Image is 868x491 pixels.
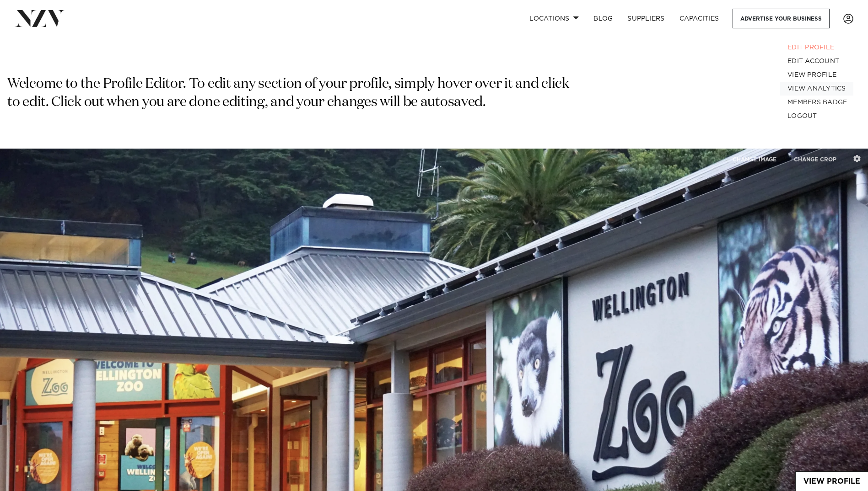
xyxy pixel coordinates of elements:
[780,82,853,96] a: VIEW ANALYTICS
[780,96,853,109] a: MEMBERS BADGE
[733,9,830,28] a: Advertise your business
[780,54,853,68] a: EDIT ACCOUNT
[620,9,672,28] a: SUPPLIERS
[7,75,573,112] p: Welcome to the Profile Editor. To edit any section of your profile, simply hover over it and clic...
[672,9,727,28] a: Capacities
[780,68,853,82] a: VIEW PROFILE
[586,9,620,28] a: BLOG
[796,472,868,491] a: View Profile
[725,149,784,169] button: CHANGE IMAGE
[780,109,853,123] a: LOGOUT
[15,10,65,27] img: nzv-logo.png
[780,41,853,54] a: EDIT PROFILE
[786,149,844,169] button: CHANGE CROP
[522,9,586,28] a: Locations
